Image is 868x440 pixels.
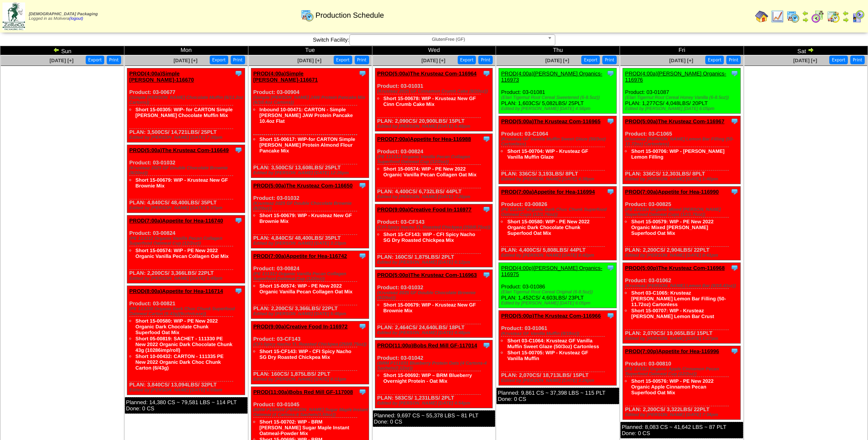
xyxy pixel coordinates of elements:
div: Edited by [PERSON_NAME] [DATE] 4:38pm [501,177,616,182]
div: (Elari Tigernut Root Cereal Original (6-8.5oz)) [501,290,616,295]
a: PROD(7:00a)Appetite for Hea-116742 [253,253,347,259]
div: (BRM P110939 [PERSON_NAME] Sugar Maple Instant Oatmeal (4 Cartons-6 Sachets/1.59oz)) [253,407,369,417]
img: arrowleft.gif [802,10,809,16]
img: Tooltip [730,187,739,196]
img: Tooltip [482,135,491,143]
a: Short 15-00704: WIP - Krusteaz GF Vanilla Muffin Glaze [507,148,588,160]
div: (Krusteaz [PERSON_NAME] Lemon Bar Filling (50-11.72oz) Cartonless) [625,137,740,147]
img: calendarcustomer.gif [852,10,865,23]
div: (Krusteaz 2025 GF Double Chocolate Brownie (8/20oz)) [129,166,245,176]
div: (CFI-Spicy Nacho TL Roasted Chickpea (250/0.75oz)) [253,342,369,347]
img: Tooltip [358,69,367,77]
img: Tooltip [606,264,615,272]
div: Product: 03-C1065 PLAN: 336CS / 12,303LBS / 8PLT [623,116,741,184]
a: Short 15-00679: WIP - Krusteaz New GF Brownie Mix [384,302,476,314]
button: Print [231,56,245,64]
div: (Krusteaz 2025 GF Cinnamon Crumb Cake (8/20oz)) [377,89,493,94]
a: Short 15-00705: WIP - Krusteaz GF Vanilla Muffin [507,350,588,361]
img: arrowleft.gif [842,10,849,16]
img: arrowleft.gif [53,47,60,53]
div: Planned: 9,697 CS ~ 55,378 LBS ~ 81 PLT Done: 0 CS [373,410,496,427]
div: Edited by [PERSON_NAME] [DATE] 6:05pm [625,106,740,111]
div: (PE 111321 Organic Apple Cinnamon Pecan Superfood Oatmeal Cup (12/2oz)) [625,367,740,377]
img: home.gif [755,10,768,23]
a: PROD(11:00a)Bobs Red Mill GF-117008 [253,389,353,395]
img: Tooltip [358,181,367,190]
div: Product: 03-CF143 PLAN: 160CS / 1,875LBS / 2PLT [251,321,369,384]
a: PROD(4:00a)[PERSON_NAME] Organics-116973 [501,70,602,83]
div: Product: 03-00824 PLAN: 4,400CS / 6,732LBS / 44PLT [375,134,493,202]
img: Tooltip [234,216,243,225]
a: Short 15-00574: WIP - PE New 2022 Organic Vanilla Pecan Collagen Oat Mix [260,283,353,295]
a: PROD(9:00a)Creative Food In-116972 [253,323,348,330]
div: (Elari Tigernut Root Cereal Honey Vanilla (6-8.5oz)) [625,95,740,100]
div: Edited by [PERSON_NAME] [DATE] 3:40pm [625,177,740,182]
img: Tooltip [358,252,367,260]
img: line_graph.gif [771,10,784,23]
img: calendarprod.gif [786,10,800,23]
img: Tooltip [606,311,615,320]
div: (PE 111330 Organic Dark Choc Chunk Superfood Oatmeal Carton (6-43g)(6crtn/case)) [129,307,245,316]
img: Tooltip [482,205,491,213]
td: Sat [744,46,868,55]
div: Product: 03-C1064 PLAN: 336CS / 3,193LBS / 8PLT [499,116,617,184]
img: Tooltip [606,69,615,77]
a: PROD(5:00p)The Krusteaz Com-116966 [501,313,601,319]
button: Print [355,56,369,64]
div: (BRM P111031 Blueberry Protein Oats (4 Cartons-4 Sachets/2.12oz)) [377,361,493,371]
div: Edited by [PERSON_NAME] [DATE] 12:26pm [253,171,369,176]
div: Product: 03-01061 PLAN: 2,070CS / 18,713LBS / 15PLT [499,311,617,386]
div: Product: 03-01087 PLAN: 1,277CS / 4,048LBS / 20PLT [623,68,741,114]
td: Wed [372,46,496,55]
div: Product: 03-CF143 PLAN: 160CS / 1,875LBS / 2PLT [375,204,493,267]
div: (PE 111316 Organic Mixed [PERSON_NAME] Superfood Oatmeal Cups (12/1.76oz)) [625,207,740,217]
a: Short 03-C1064: Krusteaz GF Vanilla Muffin Sweet Glaze (50/3oz) Cartonless [507,338,599,349]
img: Tooltip [606,117,615,125]
div: (PE 111312 Organic Vanilla Pecan Collagen Superfood Oatmeal Cup (12/2oz)) [129,236,245,246]
img: Tooltip [482,69,491,77]
a: Short 15-00576: WIP - PE New 2022 Organic Apple Cinnamon Pecan Superfood Oat Mix [631,378,714,396]
a: PROD(5:00p)The Krusteaz Com-116963 [377,272,477,278]
a: [DATE] [+] [669,58,693,63]
div: (Krusteaz 2025 GF Double Chocolate Brownie (8/20oz)) [377,290,493,300]
img: Tooltip [234,146,243,154]
img: calendarinout.gif [827,10,840,23]
img: Tooltip [482,341,491,349]
div: Edited by [PERSON_NAME] [DATE] 5:37pm [129,206,245,211]
td: Fri [620,46,744,55]
a: Short 15-00579: WIP - PE New 2022 Organic Mixed [PERSON_NAME] Superfood Oat Mix [631,219,714,236]
div: Edited by [PERSON_NAME] [DATE] 8:42pm [501,253,616,258]
div: Edited by [PERSON_NAME] [DATE] 6:05pm [501,301,616,306]
button: Print [602,56,617,64]
a: Short 15-00574: WIP - PE New 2022 Organic Vanilla Pecan Collagen Oat Mix [136,248,229,259]
span: [DATE] [+] [545,58,569,63]
a: Short 15-00574: WIP - PE New 2022 Organic Vanilla Pecan Collagen Oat Mix [384,166,477,178]
img: Tooltip [234,287,243,295]
img: arrowright.gif [807,47,814,53]
td: Mon [124,46,248,55]
a: Short 15-00580: WIP - PE New 2022 Organic Dark Chocolate Chunk Superfood Oat Mix [507,219,590,236]
div: (Krusteaz GF Vanilla Muffin Sweet Glaze (50/3oz) Cartonless) [501,137,616,147]
div: Edited by [PERSON_NAME] [DATE] 7:34pm [625,412,740,417]
td: Thu [496,46,620,55]
div: (Elari Tigernut Root Cereal Sweetened (6-8.5oz)) [501,95,616,100]
img: Tooltip [482,271,491,279]
button: Print [726,56,741,64]
a: PROD(4:00a)Simple [PERSON_NAME]-116670 [129,70,194,83]
div: Edited by [PERSON_NAME] [DATE] 7:26pm [377,194,493,199]
td: Tue [248,46,372,55]
a: PROD(5:00a)The Krusteaz Com-116964 [377,70,477,77]
div: Edited by [PERSON_NAME] [DATE] 3:27pm [625,336,740,341]
a: PROD(7:00p)Appetite for Hea-116996 [625,348,719,354]
div: Planned: 9,861 CS ~ 37,398 LBS ~ 115 PLT Done: 0 CS [496,388,619,404]
div: Edited by [PERSON_NAME] [DATE] 5:45pm [253,311,369,316]
div: Edited by [PERSON_NAME] [DATE] 4:54pm [377,401,493,406]
div: Edited by [PERSON_NAME] [DATE] 6:12pm [377,260,493,265]
a: (logout) [69,16,83,21]
div: Edited by [PERSON_NAME] [DATE] 5:45pm [129,276,245,281]
a: Inbound 10-00471: CARTON - Simple [PERSON_NAME] JAW Protein Pancake 10.4oz Flat [260,107,353,124]
img: Tooltip [730,69,739,77]
div: Product: 03-01032 PLAN: 2,464CS / 24,640LBS / 18PLT [375,270,493,338]
div: (PE 111312 Organic Vanilla Pecan Collagen Superfood Oatmeal Cup (12/2oz)) [377,154,493,164]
